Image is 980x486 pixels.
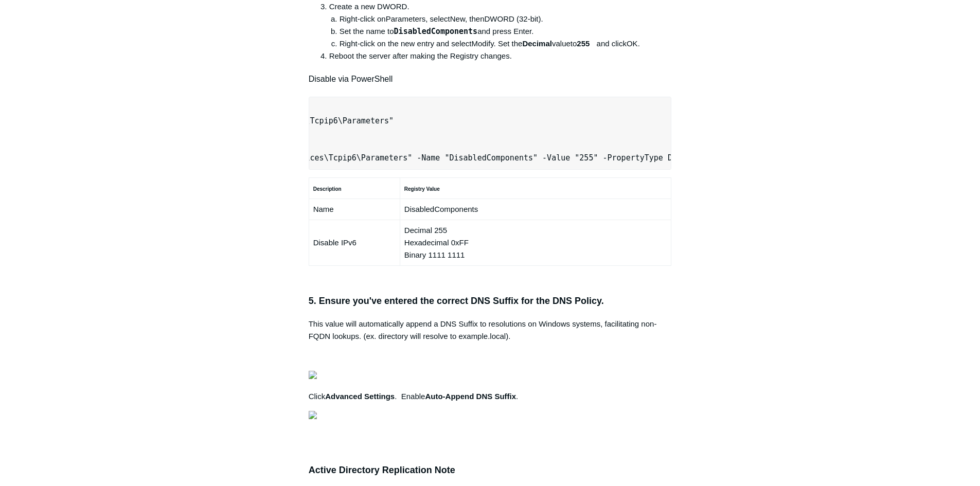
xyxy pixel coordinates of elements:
[471,39,493,48] span: Modify
[522,39,552,48] strong: Decimal
[400,220,671,266] td: Decimal 255 Hexadecimal 0xFF Binary 1111 1111
[309,463,672,478] h3: Active Directory Replication Note
[313,186,342,192] strong: Description
[309,73,672,86] h4: Disable via PowerShell
[340,14,543,23] span: Right-click on , select , then .
[404,186,440,192] strong: Registry Value
[394,27,478,36] kbd: DisabledComponents
[309,97,672,170] pre: # Set the location to the registry Set-Location -Path "HKLM:\SYSTEM\CurrentControlSet\Services\Tc...
[309,371,317,379] img: 27414207119379
[425,392,516,401] strong: Auto-Append DNS Suffix
[400,199,671,220] td: DisabledComponents
[340,39,640,48] span: Right-click on the new entry and select . Set the to and click .
[309,199,400,220] td: Name
[450,14,465,23] span: New
[309,318,672,343] p: This value will automatically append a DNS Suffix to resolutions on Windows systems, facilitating...
[309,220,400,266] td: Disable IPv6
[309,411,317,419] img: 27414169404179
[386,14,426,23] span: Parameters
[309,294,672,309] h3: 5. Ensure you've entered the correct DNS Suffix for the DNS Policy.
[627,39,638,48] span: OK
[329,2,409,11] span: Create a new DWORD.
[309,390,672,403] p: Click . Enable .
[577,39,590,48] strong: 255
[485,14,541,23] span: DWORD (32-bit)
[325,392,395,401] strong: Advanced Settings
[329,51,512,60] span: Reboot the server after making the Registry changes.
[552,39,571,48] span: value
[340,27,534,35] span: Set the name to and press Enter.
